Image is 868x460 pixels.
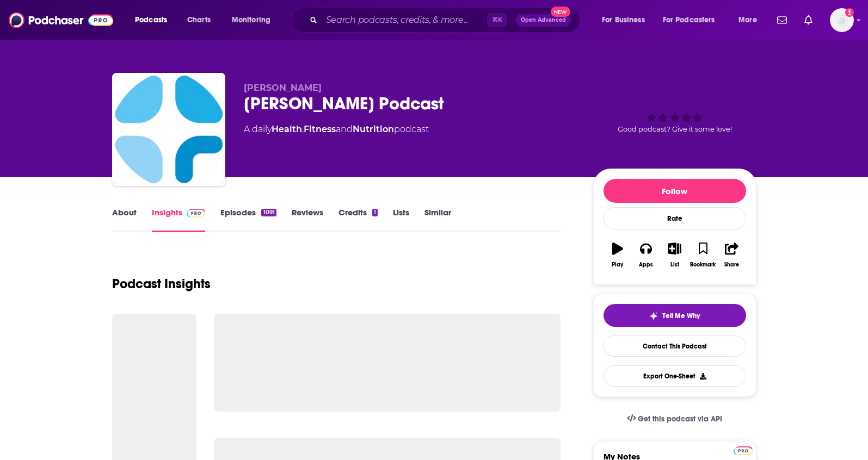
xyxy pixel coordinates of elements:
[224,11,285,29] button: open menu
[604,335,746,357] a: Contact This Podcast
[604,207,746,229] div: Rate
[618,406,731,432] a: Get this podcast via API
[690,262,716,268] div: Bookmark
[424,207,451,232] a: Similar
[304,124,336,134] a: Fitness
[336,124,353,134] span: and
[393,207,409,232] a: Lists
[734,446,753,455] img: Podchaser Pro
[187,209,206,217] img: Podchaser Pro
[551,7,570,17] span: New
[734,445,753,455] a: Pro website
[114,75,223,184] img: Dr. Shawn Baker Podcast
[656,11,731,29] button: open menu
[302,8,590,33] div: Search podcasts, credits, & more...
[521,17,566,23] span: Open Advanced
[830,8,854,32] span: Logged in as kochristina
[632,235,660,275] button: Apps
[604,304,746,327] button: tell me why sparkleTell Me Why
[638,414,722,424] span: Get this podcast via API
[663,13,715,28] span: For Podcasters
[738,13,757,28] span: More
[604,235,632,275] button: Play
[602,13,645,28] span: For Business
[593,83,756,150] div: Good podcast? Give it some love!
[187,13,211,28] span: Charts
[773,11,791,29] a: Show notifications dropdown
[372,209,378,216] div: 1
[261,209,276,216] div: 1091
[353,124,394,134] a: Nutrition
[670,262,679,268] div: List
[244,83,322,93] span: [PERSON_NAME]
[322,11,487,29] input: Search podcasts, credits, & more...
[830,8,854,32] img: User Profile
[724,262,739,268] div: Share
[689,235,717,275] button: Bookmark
[292,207,323,232] a: Reviews
[604,365,746,387] button: Export One-Sheet
[612,262,623,268] div: Play
[302,124,304,134] span: ,
[112,207,137,232] a: About
[717,235,746,275] button: Share
[649,312,658,320] img: tell me why sparkle
[180,11,217,29] a: Charts
[272,124,302,134] a: Health
[639,262,653,268] div: Apps
[244,123,429,136] div: A daily podcast
[220,207,276,232] a: Episodes1091
[800,11,817,29] a: Show notifications dropdown
[604,179,746,203] button: Follow
[338,207,378,232] a: Credits1
[135,13,167,28] span: Podcasts
[232,13,270,28] span: Monitoring
[152,207,206,232] a: InsightsPodchaser Pro
[9,10,113,30] img: Podchaser - Follow, Share and Rate Podcasts
[112,276,211,292] h1: Podcast Insights
[830,8,854,32] button: Show profile menu
[662,312,700,320] span: Tell Me Why
[731,11,771,29] button: open menu
[516,14,571,27] button: Open AdvancedNew
[660,235,688,275] button: List
[845,8,854,17] svg: Add a profile image
[127,11,181,29] button: open menu
[487,13,507,27] span: ⌘ K
[618,125,732,133] span: Good podcast? Give it some love!
[594,11,658,29] button: open menu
